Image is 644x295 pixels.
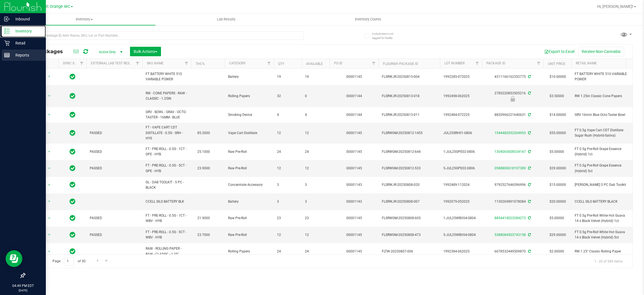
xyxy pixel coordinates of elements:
[305,182,326,188] span: 3
[575,146,629,157] span: FT 0.5g Pre-Roll Grape Essence (Hybrid) 1ct
[195,164,213,172] span: 23.9000
[481,182,544,188] div: 9792527646596996
[382,130,437,136] span: FLSRWGM-20250812-1455
[182,59,191,68] a: Filter
[146,246,188,257] span: RAW - ROLLING PAPER - RAW - CLASSIC - 1.25"
[527,200,531,203] span: Sync from Compliance System
[624,59,633,68] a: Filter
[90,166,139,171] span: PASSED
[70,214,75,222] span: In Sync
[597,4,633,9] span: Hi, [PERSON_NAME]!
[347,17,389,22] span: Inventory Counts
[264,59,274,68] a: Filter
[547,181,569,189] span: $15.00000
[63,61,84,65] a: Sync Status
[4,52,10,58] inline-svg: Reports
[195,129,213,137] span: 85.2000
[305,130,326,136] span: 12
[372,32,400,40] span: Include items not tagged for facility
[195,148,213,156] span: 25.1000
[382,232,437,238] span: FLSRWGM-20250808-473
[46,92,53,100] span: select
[277,112,298,118] span: 4
[443,199,479,204] span: 1992079-052025
[305,112,326,118] span: 4
[46,165,53,172] span: select
[575,249,629,254] span: RW 1.25" Classic Rolling Paper
[382,93,437,99] span: FLSRWJR-20250813-018
[346,183,362,187] a: 00001143
[277,130,298,136] span: 12
[382,249,437,254] span: FLTW-20250807-006
[443,74,479,79] span: 1992285-072025
[527,216,531,220] span: Sync from Compliance System
[4,16,10,22] inline-svg: Inbound
[575,163,629,174] span: FT 0.5g Pre-Roll Grape Essence (Hybrid) 5ct
[305,74,326,79] span: 19
[534,59,543,68] a: Filter
[25,31,304,40] input: Search Package ID, Item Name, SKU, Lot or Part Number...
[494,233,526,237] a: 5388084503743158
[46,129,53,137] span: select
[195,214,213,222] span: 21.9000
[195,231,213,239] span: 23.7000
[346,113,362,117] a: 00001144
[494,131,526,135] a: 1544482052204953
[369,59,378,68] a: Filter
[575,199,629,204] span: CCELL SILO BATTERY BLACK
[70,231,75,239] span: In Sync
[228,149,270,154] span: Raw Pre-Roll
[481,96,544,102] div: Newly Received
[10,40,43,46] p: Retail
[382,199,437,204] span: FLSRWJR-20250808-007
[443,112,479,118] span: 1992484-072225
[305,93,326,99] span: 0
[277,216,298,221] span: 23
[48,257,90,266] span: Page of 30
[527,113,531,117] span: Sync from Compliance System
[70,247,75,255] span: In Sync
[443,232,479,238] span: 5-JUL25WBV04-0804
[146,91,188,101] span: RW - CONE PAPERS - RAW - CLASSIC - 1.25IN
[70,181,75,189] span: In Sync
[146,71,188,82] span: FT BATTERY WHITE 510 VARIABLE POWER
[277,232,298,238] span: 12
[228,166,270,171] span: Raw Pre-Roll
[146,180,188,190] span: GL - DAB TOOLKIT - 5 PC - BLACK
[91,61,135,65] a: External Lab Test Result
[70,198,75,205] span: In Sync
[443,149,479,154] span: 1-JUL25GPE02-0806
[228,232,270,238] span: Raw Pre-Roll
[575,230,629,240] span: FT 0.5g Pre-Roll White Hot Guava 14 x Black Velvet (Hybrid) 5ct
[575,71,629,82] span: FT BATTERY WHITE 510 VARIABLE POWER
[146,146,188,157] span: FT - PRE-ROLL - 0.5G - 1CT - GPE - HYB
[64,257,74,266] input: 1
[70,164,75,172] span: In Sync
[481,199,544,204] div: 1130269891078084
[527,131,531,135] span: Sync from Compliance System
[547,73,569,81] span: $10.00000
[473,59,482,68] a: Filter
[443,182,479,188] span: 1992489-112024
[305,249,326,254] span: 24
[382,166,437,171] span: FLSRWGM-20250812-533
[305,232,326,238] span: 12
[527,233,531,237] span: Sync from Compliance System
[209,17,243,22] span: Lab Results
[46,198,53,205] span: select
[527,249,531,253] span: Sync from Compliance System
[346,166,362,170] a: 00001145
[306,62,323,66] a: Available
[575,213,629,224] span: FT 0.5g Pre-Roll White Hot Guava 14 x Black Velvet (Hybrid) 1ct
[346,75,362,79] a: 00001145
[90,216,139,221] span: PASSED
[146,125,188,141] span: FT - VAPE CART CDT DISTILLATE - 0.5G - SRH - HYS
[70,92,75,100] span: In Sync
[541,47,578,56] button: Export to Excel
[443,216,479,221] span: 1-JUL25WBV04-0804
[383,62,418,66] a: Flourish Package ID
[90,232,139,238] span: PASSED
[346,200,362,203] a: 00001143
[277,199,298,204] span: 3
[277,182,298,188] span: 3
